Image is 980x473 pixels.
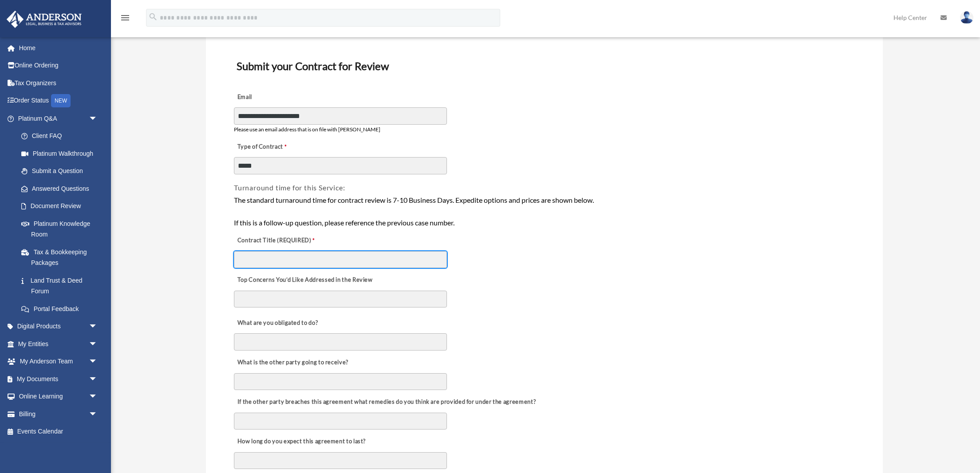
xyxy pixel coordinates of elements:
[6,370,111,388] a: My Documentsarrow_drop_down
[120,12,130,23] i: menu
[12,162,111,180] a: Submit a Question
[12,300,111,318] a: Portal Feedback
[12,127,111,145] a: Client FAQ
[12,197,107,215] a: Document Review
[89,388,107,406] span: arrow_drop_down
[6,388,111,406] a: Online Learningarrow_drop_down
[89,110,107,128] span: arrow_drop_down
[12,243,111,272] a: Tax & Bookkeeping Packages
[6,74,111,92] a: Tax Organizers
[6,423,111,441] a: Events Calendar
[12,215,111,243] a: Platinum Knowledge Room
[89,353,107,371] span: arrow_drop_down
[6,335,111,353] a: My Entitiesarrow_drop_down
[89,318,107,336] span: arrow_drop_down
[234,356,351,369] label: What is the other party going to receive?
[89,370,107,388] span: arrow_drop_down
[89,335,107,353] span: arrow_drop_down
[6,318,111,335] a: Digital Productsarrow_drop_down
[233,57,856,75] h3: Submit your Contract for Review
[234,317,323,329] label: What are you obligated to do?
[12,272,111,300] a: Land Trust & Deed Forum
[234,126,380,133] span: Please use an email address that is on file with [PERSON_NAME]
[148,12,158,22] i: search
[12,180,111,197] a: Answered Questions
[6,39,111,57] a: Home
[6,110,111,127] a: Platinum Q&Aarrow_drop_down
[234,141,323,153] label: Type of Contract
[960,11,973,24] img: User Pic
[234,91,323,103] label: Email
[234,274,375,287] label: Top Concerns You’d Like Addressed in the Review
[12,145,111,162] a: Platinum Walkthrough
[6,92,111,110] a: Order StatusNEW
[120,16,130,23] a: menu
[6,57,111,75] a: Online Ordering
[234,234,323,247] label: Contract Title (REQUIRED)
[89,405,107,423] span: arrow_drop_down
[6,405,111,423] a: Billingarrow_drop_down
[234,396,538,409] label: If the other party breaches this agreement what remedies do you think are provided for under the ...
[234,436,368,448] label: How long do you expect this agreement to last?
[6,353,111,371] a: My Anderson Teamarrow_drop_down
[234,194,855,229] div: The standard turnaround time for contract review is 7-10 Business Days. Expedite options and pric...
[51,94,71,107] div: NEW
[4,11,84,28] img: Anderson Advisors Platinum Portal
[234,183,345,192] span: Turnaround time for this Service:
